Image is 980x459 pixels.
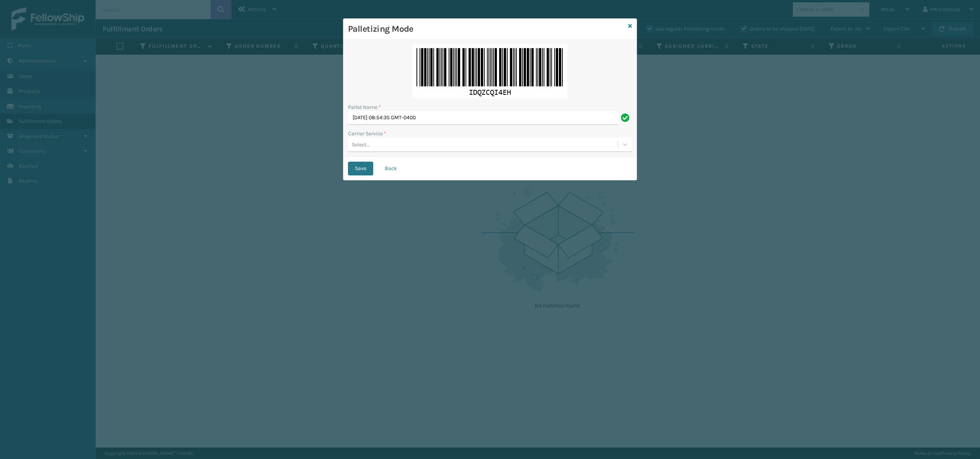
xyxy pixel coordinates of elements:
[348,23,625,35] h3: Palletizing Mode
[348,130,386,138] label: Carrier Service
[352,141,370,149] div: Select...
[413,44,567,99] img: uxHB+AAAAAZJREFUAwBVfeSBtjXqowAAAABJRU5ErkJggg==
[348,162,373,175] button: Save
[348,103,381,111] label: Pallet Name
[378,162,404,175] button: Back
